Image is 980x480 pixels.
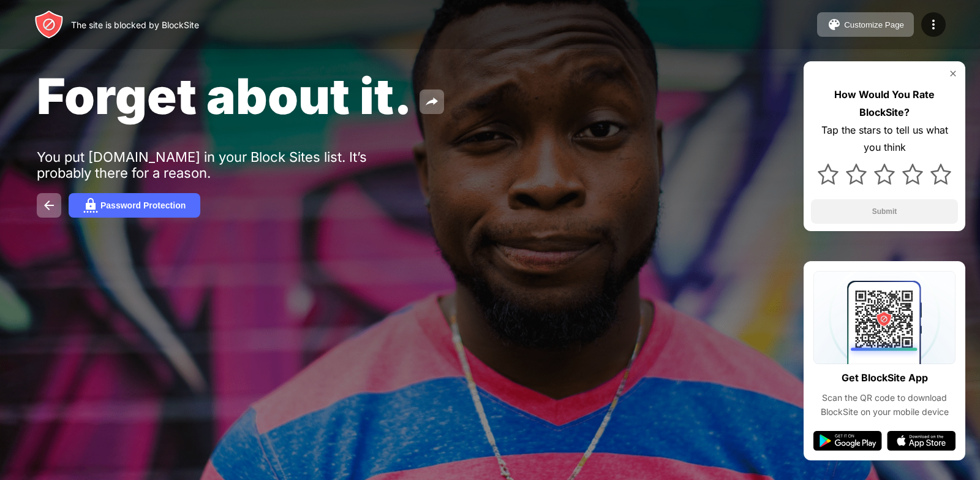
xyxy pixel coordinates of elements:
[846,164,867,185] img: star.svg
[874,164,895,185] img: star.svg
[813,271,956,364] img: qrcode.svg
[83,198,98,213] img: password.svg
[811,199,958,224] button: Submit
[100,200,186,210] div: Password Protection
[811,86,958,121] div: How Would You Rate BlockSite?
[813,431,882,451] img: google-play.svg
[902,164,923,185] img: star.svg
[71,20,199,30] div: The site is blocked by BlockSite
[811,121,958,157] div: Tap the stars to tell us what you think
[887,431,956,451] img: app-store.svg
[818,164,839,185] img: star.svg
[827,17,842,32] img: pallet.svg
[813,391,956,419] div: Scan the QR code to download BlockSite on your mobile device
[842,369,928,387] div: Get BlockSite App
[69,193,200,218] button: Password Protection
[42,198,56,213] img: back.svg
[926,17,941,32] img: menu-icon.svg
[817,12,914,37] button: Customize Page
[37,149,415,181] div: You put [DOMAIN_NAME] in your Block Sites list. It’s probably there for a reason.
[37,66,412,126] span: Forget about it.
[424,94,439,109] img: share.svg
[34,10,64,39] img: header-logo.svg
[930,164,951,185] img: star.svg
[844,20,904,29] div: Customize Page
[948,69,958,78] img: rate-us-close.svg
